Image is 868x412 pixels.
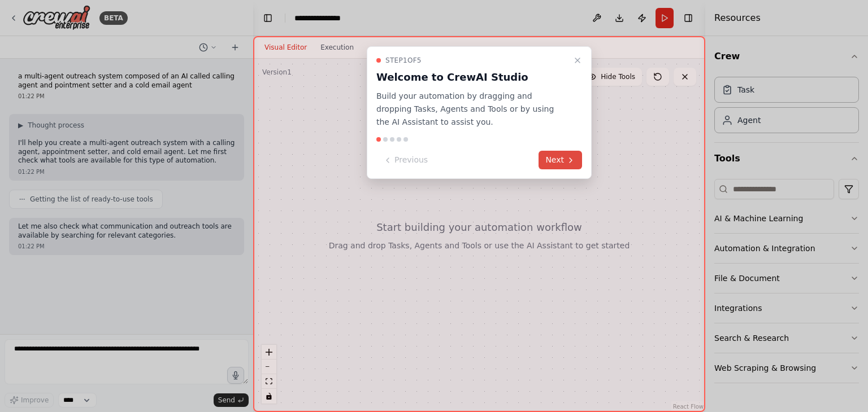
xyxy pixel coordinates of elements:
[571,54,584,67] button: Close walkthrough
[260,10,276,26] button: Hide left sidebar
[539,151,582,169] button: Next
[385,56,422,65] span: Step 1 of 5
[376,90,568,128] p: Build your automation by dragging and dropping Tasks, Agents and Tools or by using the AI Assista...
[376,151,435,169] button: Previous
[376,69,568,85] h3: Welcome to CrewAI Studio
